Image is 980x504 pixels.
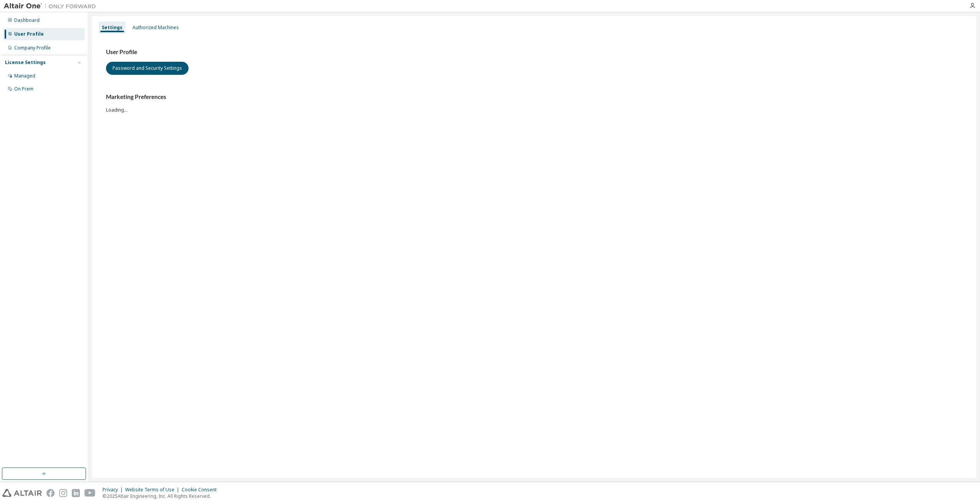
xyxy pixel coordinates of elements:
div: Cookie Consent [182,487,221,493]
img: linkedin.svg [72,489,80,497]
div: Website Terms of Use [125,487,182,493]
button: Password and Security Settings [106,62,189,75]
div: License Settings [5,59,46,66]
div: Loading... [106,93,962,113]
div: Authorized Machines [132,25,179,31]
div: Dashboard [14,17,40,23]
div: User Profile [14,31,44,37]
div: Managed [14,73,35,79]
div: On Prem [14,86,33,92]
p: © 2025 Altair Engineering, Inc. All Rights Reserved. [103,493,221,499]
h3: User Profile [106,48,962,56]
img: youtube.svg [84,489,96,497]
img: Altair One [4,2,100,10]
img: altair_logo.svg [2,489,42,497]
h3: Marketing Preferences [106,93,962,101]
div: Company Profile [14,45,51,51]
div: Privacy [103,487,125,493]
img: facebook.svg [46,489,55,497]
div: Settings [102,25,122,31]
img: instagram.svg [59,489,67,497]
